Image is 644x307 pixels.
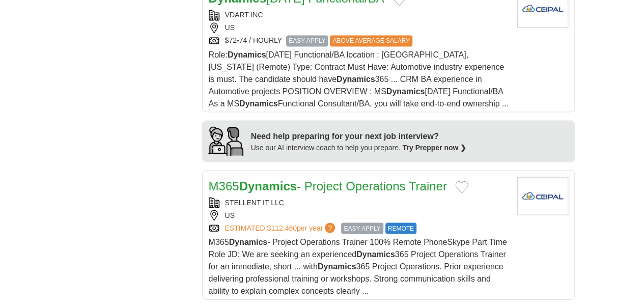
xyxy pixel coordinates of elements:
span: Role: [DATE] Functional/BA location : [GEOGRAPHIC_DATA], [US_STATE] (Remote) Type: Contract Must ... [209,50,509,107]
a: M365Dynamics- Project Operations Trainer [209,179,447,192]
span: ? [325,222,335,233]
strong: Dynamics [239,179,297,192]
strong: Dynamics [318,262,356,270]
div: Need help preparing for your next job interview? [251,130,467,142]
div: VDART INC [209,10,509,20]
button: Add to favorite jobs [455,181,468,193]
span: EASY APPLY [341,222,383,234]
strong: Dynamics [239,99,278,107]
div: US [209,210,509,220]
div: $72-74 / HOURLY [209,35,509,46]
a: Try Prepper now ❯ [403,143,467,151]
div: US [209,22,509,33]
strong: Dynamics [228,50,266,59]
strong: Dynamics [229,237,268,246]
span: REMOTE [385,222,416,234]
img: Company logo [517,177,568,215]
span: M365 - Project Operations Trainer 100% Remote PhoneSkype Part Time Role JD: We are seeking an exp... [209,237,507,295]
strong: Dynamics [386,87,425,95]
span: ABOVE AVERAGE SALARY [330,35,412,46]
span: $112,460 [267,224,296,232]
div: Use our AI interview coach to help you prepare. [251,142,467,153]
strong: Dynamics [356,249,395,258]
span: EASY APPLY [286,35,328,46]
a: ESTIMATED:$112,460per year? [225,222,338,234]
strong: Dynamics [337,74,375,83]
div: STELLENT IT LLC [209,197,509,208]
